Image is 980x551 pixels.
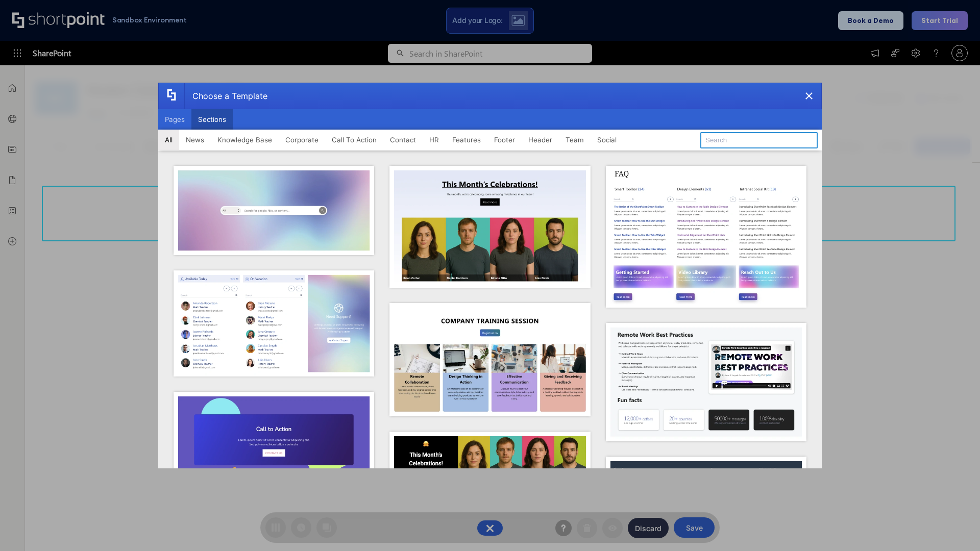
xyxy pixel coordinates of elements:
[700,132,818,148] input: Search
[929,502,980,551] iframe: Chat Widget
[383,130,423,150] button: Contact
[279,130,325,150] button: Corporate
[325,130,383,150] button: Call To Action
[211,130,279,150] button: Knowledge Base
[184,83,267,109] div: Choose a Template
[423,130,446,150] button: HR
[158,130,179,150] button: All
[446,130,487,150] button: Features
[559,130,591,150] button: Team
[591,130,623,150] button: Social
[191,109,233,130] button: Sections
[158,109,191,130] button: Pages
[522,130,559,150] button: Header
[487,130,522,150] button: Footer
[158,83,822,468] div: template selector
[179,130,211,150] button: News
